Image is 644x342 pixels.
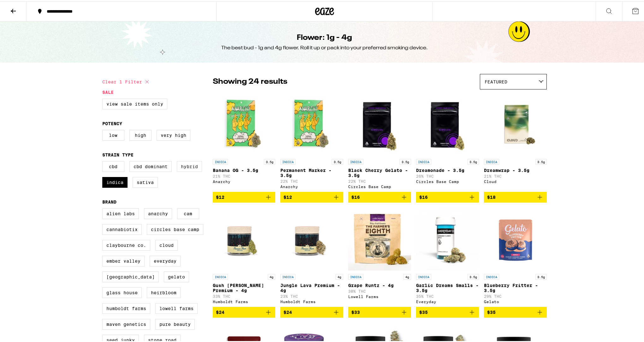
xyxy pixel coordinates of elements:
a: Open page for Garlic Dreams Smalls - 3.5g from Everyday [416,206,479,306]
label: Low [102,129,124,139]
p: 23% THC [280,293,343,297]
button: Add to bag [213,306,276,316]
label: Alien Labs [102,207,139,218]
label: Cloud [155,239,178,249]
p: 30% THC [348,288,411,292]
div: Lowell Farms [348,293,411,297]
p: INDICA [213,273,228,278]
label: Circles Base Camp [147,223,203,234]
a: Open page for Black Cherry Gelato - 3.5g from Circles Base Camp [348,91,411,191]
legend: Strain Type [102,151,134,156]
a: Open page for Blueberry Fritter - 3.5g from Gelato [484,206,547,306]
p: 26% THC [416,173,479,177]
label: Pure Beauty [155,318,195,328]
div: Humboldt Farms [280,298,343,302]
span: $24 [283,308,292,314]
legend: Potency [102,120,122,125]
img: Cloud - Dreamwrap - 3.5g [484,91,547,155]
img: Everyday - Garlic Dreams Smalls - 3.5g [416,206,479,270]
img: Humboldt Farms - Gush Mintz Premium - 4g [213,206,276,270]
label: High [129,129,152,139]
label: View Sale Items Only [102,97,167,108]
label: Cannabiotix [102,223,142,234]
span: $12 [283,193,292,198]
span: $18 [487,193,496,198]
img: Circles Base Camp - Black Cherry Gelato - 3.5g [348,91,411,155]
button: Add to bag [484,191,547,201]
label: Hybrid [177,160,202,171]
p: 4g [336,273,343,278]
a: Open page for Dreamonade - 3.5g from Circles Base Camp [416,91,479,191]
img: Lowell Farms - Grape Runtz - 4g [348,206,411,270]
span: $33 [351,308,360,314]
div: Circles Base Camp [416,178,479,182]
p: 22% THC [280,178,343,182]
p: INDICA [348,158,363,163]
p: 3.5g [264,158,275,163]
p: 3.5g [468,273,479,278]
span: $16 [419,193,428,198]
button: Add to bag [280,191,343,201]
legend: Brand [102,198,116,203]
span: Hi. Need any help? [4,4,45,9]
button: Add to bag [348,191,411,201]
label: Sativa [133,176,158,186]
a: Open page for Banana OG - 3.5g from Anarchy [213,91,276,191]
img: Circles Base Camp - Dreamonade - 3.5g [416,91,479,155]
label: Glass House [102,286,142,297]
p: 3.5g [535,273,547,278]
p: 3.5g [400,158,411,163]
p: 3.5g [468,158,479,163]
span: $12 [216,193,224,198]
span: $35 [419,308,428,314]
p: Gush [PERSON_NAME] Premium - 4g [213,282,276,292]
label: [GEOGRAPHIC_DATA] [102,270,159,281]
a: Open page for Dreamwrap - 3.5g from Cloud [484,91,547,191]
label: CAM [177,207,199,218]
p: 3.5g [535,158,547,163]
div: Cloud [484,178,547,182]
img: Anarchy - Banana OG - 3.5g [213,91,276,155]
div: Gelato [484,298,547,302]
a: Open page for Jungle Lava Premium - 4g from Humboldt Farms [280,206,343,306]
p: 3.5g [332,158,343,163]
label: Anarchy [144,207,172,218]
button: Add to bag [348,306,411,316]
button: Add to bag [280,306,343,316]
div: Humboldt Farms [213,298,276,302]
p: Banana OG - 3.5g [213,167,276,172]
span: Featured [485,78,507,83]
span: $16 [351,193,360,198]
p: INDICA [484,158,499,163]
label: Very High [157,129,190,139]
p: INDICA [484,273,499,278]
div: Anarchy [280,183,343,187]
label: Ember Valley [102,254,145,265]
span: $24 [216,308,224,314]
p: Black Cherry Gelato - 3.5g [348,167,411,177]
label: Heirbloom [147,286,181,297]
label: CBD [102,160,124,171]
p: 21% THC [484,173,547,177]
p: 22% THC [348,178,411,182]
p: 35% THC [416,293,479,297]
p: INDICA [213,158,228,163]
label: Humboldt Farms [102,302,150,313]
label: Indica [102,176,128,186]
p: INDICA [416,273,431,278]
p: INDICA [348,273,363,278]
label: Maven Genetics [102,318,150,328]
p: Jungle Lava Premium - 4g [280,282,343,292]
p: 4g [268,273,275,278]
p: INDICA [416,158,431,163]
div: Circles Base Camp [348,183,411,187]
img: Gelato - Blueberry Fritter - 3.5g [484,206,547,270]
p: 29% THC [484,293,547,297]
p: Permanent Marker - 3.5g [280,167,343,177]
label: Claybourne Co. [102,239,150,249]
p: 21% THC [213,173,276,177]
div: The best bud - 1g and 4g flower. Roll it up or pack into your preferred smoking device. [221,43,428,50]
button: Add to bag [416,191,479,201]
legend: Sale [102,89,114,94]
div: Anarchy [213,178,276,182]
